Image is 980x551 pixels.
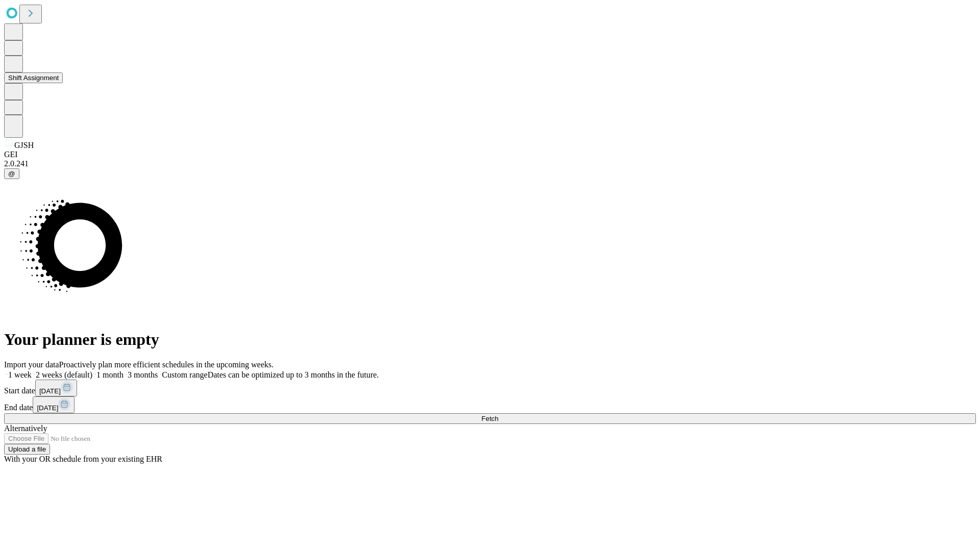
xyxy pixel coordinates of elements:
[36,370,92,379] span: 2 weeks (default)
[4,159,976,168] div: 2.0.241
[481,415,498,422] span: Fetch
[14,141,34,149] span: GJSH
[162,370,207,379] span: Custom range
[4,455,162,463] span: With your OR schedule from your existing EHR
[4,168,19,179] button: @
[4,360,59,369] span: Import your data
[4,413,976,424] button: Fetch
[4,424,47,433] span: Alternatively
[4,72,63,83] button: Shift Assignment
[59,360,274,369] span: Proactively plan more efficient schedules in the upcoming weeks.
[35,380,77,396] button: [DATE]
[4,380,976,396] div: Start date
[8,370,32,379] span: 1 week
[37,404,58,412] span: [DATE]
[8,170,15,178] span: @
[4,444,50,455] button: Upload a file
[33,396,75,413] button: [DATE]
[4,330,976,349] h1: Your planner is empty
[4,396,976,413] div: End date
[39,387,61,395] span: [DATE]
[208,370,379,379] span: Dates can be optimized up to 3 months in the future.
[96,370,124,379] span: 1 month
[4,150,976,159] div: GEI
[128,370,158,379] span: 3 months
